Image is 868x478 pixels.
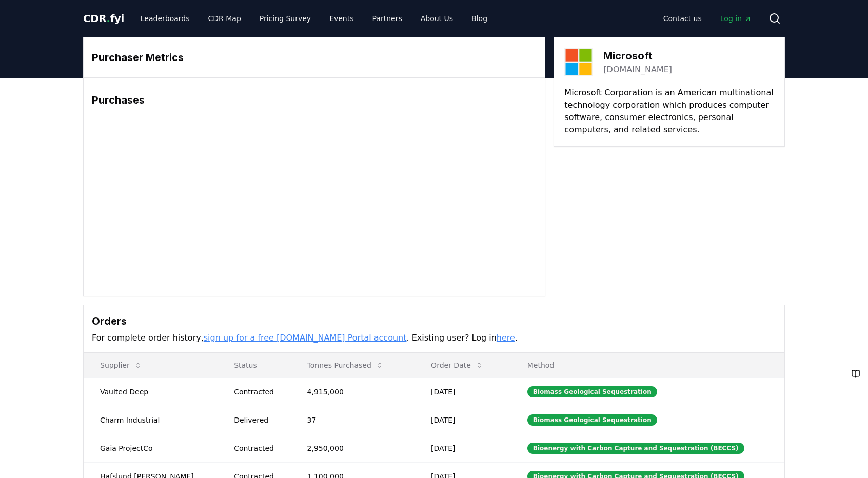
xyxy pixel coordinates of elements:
nav: Main [655,9,760,28]
h3: Purchases [92,92,537,108]
td: [DATE] [415,434,511,462]
h3: Orders [92,313,776,329]
p: For complete order history, . Existing user? Log in . [92,332,776,344]
div: Biomass Geological Sequestration [527,414,657,426]
img: Microsoft-logo [564,48,593,76]
a: Pricing Survey [251,9,319,28]
div: Contracted [234,443,282,453]
a: Leaderboards [132,9,198,28]
td: Vaulted Deep [84,377,218,406]
td: [DATE] [415,377,511,406]
div: Biomass Geological Sequestration [527,386,657,397]
p: Status [226,360,282,370]
button: Order Date [423,355,491,375]
a: here [497,333,515,343]
h3: Purchaser Metrics [92,50,537,65]
p: Microsoft Corporation is an American multinational technology corporation which produces computer... [564,87,774,136]
span: Log in [720,13,752,24]
button: Tonnes Purchased [299,355,392,375]
a: [DOMAIN_NAME] [603,64,672,76]
a: sign up for a free [DOMAIN_NAME] Portal account [204,333,407,343]
a: Contact us [655,9,710,28]
span: . [107,12,110,25]
button: Supplier [92,355,150,375]
div: Delivered [234,415,282,425]
a: Events [321,9,362,28]
span: CDR fyi [83,12,124,25]
a: CDR.fyi [83,11,124,26]
nav: Main [132,9,496,28]
a: Blog [463,9,496,28]
a: Partners [364,9,410,28]
td: 2,950,000 [291,434,415,462]
a: CDR Map [200,9,249,28]
div: Contracted [234,387,282,397]
a: About Us [412,9,461,28]
td: 4,915,000 [291,377,415,406]
div: Bioenergy with Carbon Capture and Sequestration (BECCS) [527,443,744,454]
h3: Microsoft [603,48,672,64]
td: [DATE] [415,406,511,434]
p: Method [519,360,776,370]
a: Log in [712,9,760,28]
td: 37 [291,406,415,434]
td: Gaia ProjectCo [84,434,218,462]
td: Charm Industrial [84,406,218,434]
